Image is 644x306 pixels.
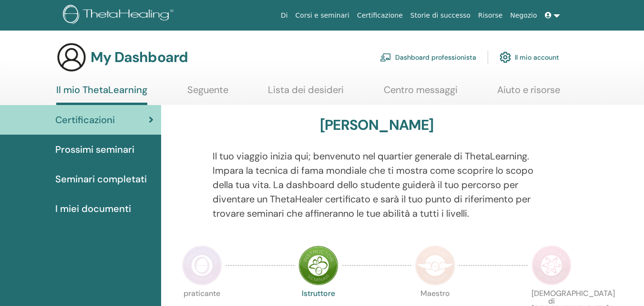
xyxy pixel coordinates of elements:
[213,149,541,221] p: Il tuo viaggio inizia qui; benvenuto nel quartier generale di ThetaLearning. Impara la tecnica di...
[353,7,407,24] a: Certificazione
[56,84,147,105] a: Il mio ThetaLearning
[91,49,188,66] h3: My Dashboard
[384,84,458,103] a: Centro messaggi
[55,113,115,127] span: Certificazioni
[474,7,506,24] a: Risorse
[500,49,511,65] img: cog.svg
[187,84,228,103] a: Seguente
[415,245,455,285] img: Master
[298,245,338,285] img: Instructor
[532,245,572,285] img: Certificate of Science
[63,5,177,26] img: logo.png
[182,245,222,285] img: Practitioner
[268,84,344,103] a: Lista dei desideri
[407,7,474,24] a: Storie di successo
[55,201,131,216] span: I miei documenti
[55,142,134,157] span: Prossimi seminari
[56,42,87,73] img: generic-user-icon.jpg
[277,7,292,24] a: Di
[380,53,391,62] img: chalkboard-teacher.svg
[320,116,434,134] h3: [PERSON_NAME]
[497,84,560,103] a: Aiuto e risorse
[380,47,476,68] a: Dashboard professionista
[500,47,559,68] a: Il mio account
[506,7,541,24] a: Negozio
[292,7,353,24] a: Corsi e seminari
[55,172,147,186] span: Seminari completati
